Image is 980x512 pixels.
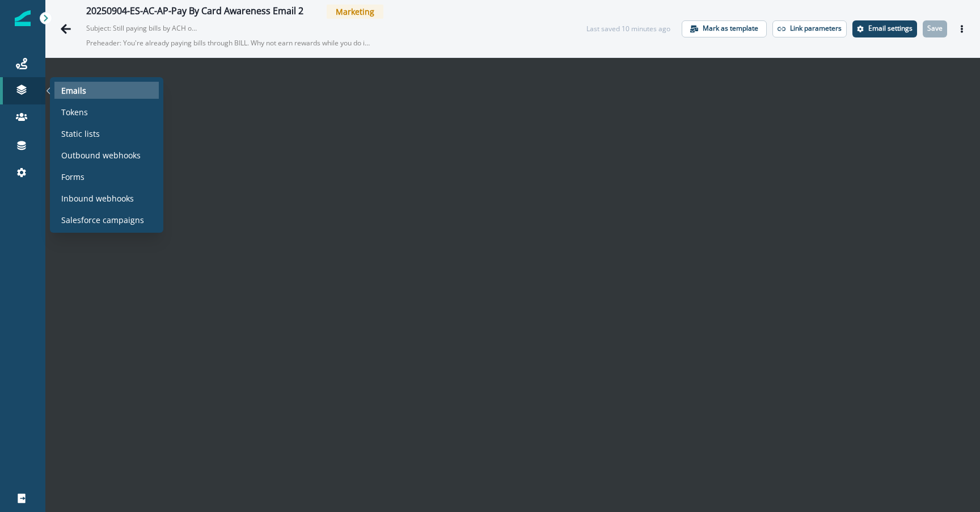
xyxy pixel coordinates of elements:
p: Tokens [61,106,88,118]
p: Forms [61,171,85,183]
button: Mark as template [682,20,767,37]
span: Marketing [327,5,383,19]
p: Preheader: You're already paying bills through BILL. Why not earn rewards while you do it? Pay By... [86,33,370,53]
a: Tokens [54,103,159,120]
button: Settings [852,20,917,37]
p: Salesforce campaigns [61,214,144,226]
button: Actions [953,20,971,37]
a: Salesforce campaigns [54,211,159,228]
p: Inbound webhooks [61,192,134,204]
a: Emails [54,82,159,99]
button: Link parameters [772,20,847,37]
p: Save [927,24,943,32]
p: Subject: Still paying bills by ACH only? [86,19,200,33]
a: Static lists [54,125,159,142]
p: Emails [61,85,86,96]
p: Mark as template [703,24,758,32]
p: Outbound webhooks [61,149,141,161]
img: Inflection [15,10,31,26]
p: Email settings [868,24,913,32]
a: Inbound webhooks [54,190,159,207]
button: Go back [54,18,77,40]
div: Last saved 10 minutes ago [586,24,670,34]
p: Link parameters [790,24,842,32]
p: Static lists [61,128,100,140]
div: 20250904-ES-AC-AP-Pay By Card Awareness Email 2 [86,6,303,18]
a: Outbound webhooks [54,146,159,163]
button: Save [923,20,947,37]
a: Forms [54,168,159,185]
